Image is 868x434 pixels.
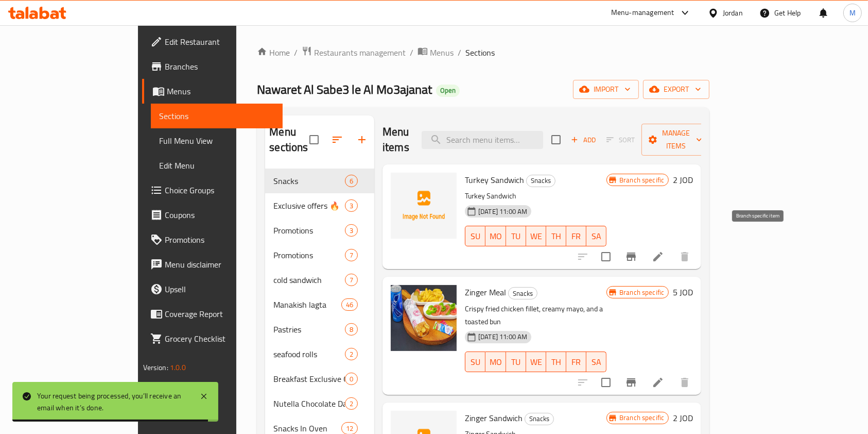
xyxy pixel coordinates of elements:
button: WE [526,226,546,246]
div: cold sandwich [273,274,345,286]
img: Turkey Sandwich [391,173,457,239]
span: 0 [345,374,357,384]
button: Manage items [641,124,710,156]
button: export [643,80,709,99]
div: Snacks [508,287,537,299]
span: Get support on: [143,378,190,392]
button: SU [465,352,485,372]
button: Add section [350,127,374,152]
span: WE [530,229,542,244]
span: 6 [345,176,357,186]
a: Menus [142,79,283,104]
span: Menus [430,46,454,59]
div: Pastries8 [265,317,374,342]
span: Edit Restaurant [165,36,275,48]
span: TU [510,355,522,370]
span: seafood rolls [273,348,345,360]
span: Zinger Sandwich [465,410,523,426]
span: Edit Menu [159,159,275,172]
span: import [581,83,631,96]
span: Snacks [509,288,537,299]
span: Select section [545,129,567,151]
span: Add [569,134,597,146]
span: 46 [342,300,357,310]
span: Promotions [273,224,345,237]
a: Menus [418,46,454,59]
span: M [849,7,856,19]
span: Snacks [527,175,555,187]
div: items [345,175,358,187]
button: TU [506,226,526,246]
button: import [573,80,639,99]
div: items [345,224,358,237]
span: SA [591,355,602,370]
div: cold sandwich7 [265,268,374,292]
div: items [341,298,358,311]
a: Coverage Report [142,302,283,326]
a: Choice Groups [142,178,283,203]
div: Manakish lagta46 [265,292,374,317]
span: Version: [143,361,168,374]
div: items [345,323,358,336]
button: delete [672,244,697,269]
div: seafood rolls2 [265,342,374,366]
span: Open [436,86,460,95]
div: items [345,274,358,286]
button: FR [566,352,586,372]
span: 12 [342,424,357,433]
span: SU [470,229,481,244]
div: Exclusive offers 🔥3 [265,193,374,218]
div: items [345,348,358,360]
a: Edit menu item [652,251,664,263]
p: Turkey Sandwich [465,190,606,203]
span: Restaurants management [314,46,406,59]
span: Select to update [595,246,617,268]
span: 8 [345,325,357,335]
button: SA [586,226,606,246]
span: Sort sections [325,127,350,152]
div: Snacks [273,175,345,187]
span: TH [550,229,562,244]
span: Coupons [165,209,275,221]
span: 2 [345,399,357,409]
nav: breadcrumb [257,46,709,59]
span: Grocery Checklist [165,332,275,345]
div: items [345,199,358,212]
span: [DATE] 11:00 AM [474,207,531,216]
span: Sections [465,46,495,59]
span: Select all sections [303,129,325,151]
button: TH [546,352,566,372]
div: Snacks6 [265,169,374,193]
button: MO [485,226,506,246]
p: Crispy fried chicken fillet, creamy mayo, and a toasted bun [465,303,606,328]
div: Menu-management [611,7,674,19]
span: FR [570,355,582,370]
h6: 2 JOD [673,173,693,187]
span: Full Menu View [159,135,275,147]
div: Exclusive offers 🔥 [273,199,345,212]
span: 7 [345,251,357,260]
span: Pastries [273,323,345,336]
span: Menus [167,85,275,97]
a: Coupons [142,203,283,227]
button: TH [546,226,566,246]
span: 3 [345,201,357,211]
li: / [294,46,298,59]
span: 7 [345,275,357,285]
a: Edit Menu [151,153,283,178]
input: search [422,131,543,149]
span: Branch specific [615,288,668,297]
span: Promotions [273,249,345,261]
span: Menu disclaimer [165,258,275,271]
span: Add item [567,132,600,148]
span: TH [550,355,562,370]
img: Zinger Meal [391,285,457,351]
h6: 2 JOD [673,411,693,425]
button: Add [567,132,600,148]
span: Choice Groups [165,184,275,196]
span: Upsell [165,283,275,295]
div: Snacks [526,175,555,187]
span: SA [591,229,602,244]
button: SA [586,352,606,372]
